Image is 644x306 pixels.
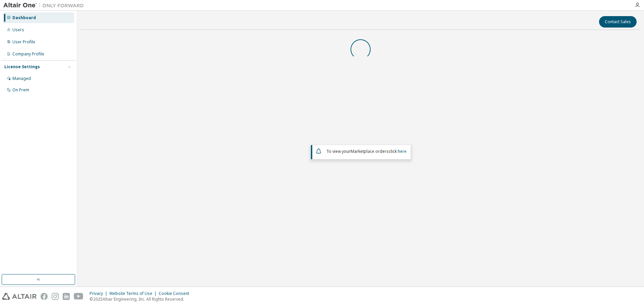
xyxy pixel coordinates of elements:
[326,148,407,154] span: To view your click
[12,51,44,57] div: Company Profile
[41,293,48,300] img: facebook.svg
[63,293,70,300] img: linkedin.svg
[52,293,59,300] img: instagram.svg
[398,148,407,154] a: here
[4,64,40,70] div: License Settings
[109,291,159,296] div: Website Terms of Use
[74,293,84,300] img: youtube.svg
[12,27,24,33] div: Users
[3,2,87,9] img: Altair One
[159,291,193,296] div: Cookie Consent
[12,87,29,93] div: On Prem
[12,15,36,20] div: Dashboard
[12,76,31,81] div: Managed
[599,16,637,28] button: Contact Sales
[90,296,193,302] p: © 2025 Altair Engineering, Inc. All Rights Reserved.
[2,293,37,300] img: altair_logo.svg
[12,39,35,45] div: User Profile
[90,291,109,296] div: Privacy
[351,148,389,154] em: Marketplace orders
